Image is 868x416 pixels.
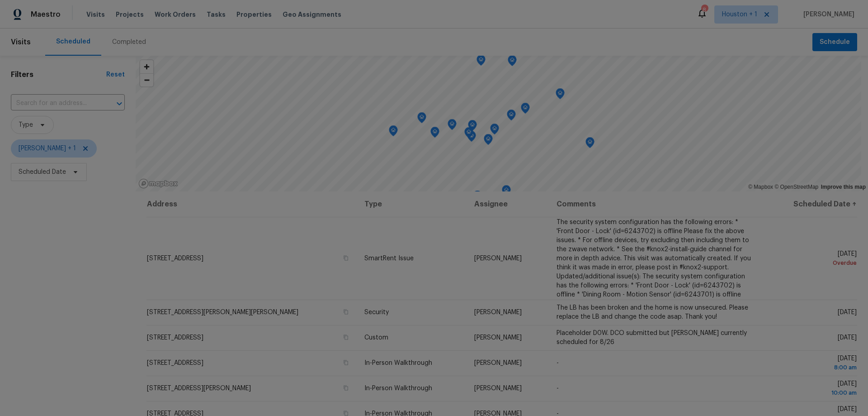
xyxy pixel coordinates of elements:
div: Map marker [473,191,482,205]
div: Map marker [502,185,511,199]
a: Mapbox [748,184,773,190]
span: [DATE] [770,355,857,372]
div: Map marker [430,127,439,141]
span: [STREET_ADDRESS] [147,335,203,341]
button: Copy Address [342,359,350,367]
span: The LB has been broken and the home is now unsecured. Please replace the LB and change the code a... [557,305,748,320]
div: Reset [106,70,125,79]
canvas: Map [136,56,861,191]
button: Schedule [812,33,857,52]
th: Address [146,191,357,217]
h1: Filters [11,70,106,79]
span: [PERSON_NAME] + 1 [19,144,76,153]
input: Search for an address... [11,96,99,110]
th: Scheduled Date ↑ [763,191,857,217]
span: Visits [86,10,105,19]
span: [PERSON_NAME] [474,385,522,392]
span: - [557,385,559,392]
span: [DATE] [838,335,857,341]
span: The security system configuration has the following errors: * 'Front Door - Lock' (id=6243702) is... [557,219,751,298]
button: Zoom out [140,73,153,86]
span: Custom [364,335,388,341]
div: Map marker [417,112,426,126]
span: Type [19,120,33,129]
span: Zoom out [140,74,153,86]
th: Type [357,191,467,217]
span: Schedule [820,37,850,48]
span: [PERSON_NAME] [474,335,522,341]
div: Overdue [770,258,857,268]
span: Placeholder D0W. DCO submitted but [PERSON_NAME] currently scheduled for 8/26 [557,330,747,345]
button: Copy Address [342,384,350,392]
div: Map marker [468,120,477,134]
th: Assignee [467,191,550,217]
button: Open [113,97,126,110]
div: 8:00 am [770,363,857,372]
span: [DATE] [770,251,857,268]
div: Map marker [448,119,457,133]
span: Scheduled Date [19,167,66,177]
span: [PERSON_NAME] [474,309,522,316]
a: Mapbox homepage [138,178,178,189]
span: Properties [236,10,272,19]
div: Map marker [508,55,517,69]
span: [DATE] [770,381,857,397]
span: Work Orders [155,10,196,19]
div: Map marker [521,103,530,117]
th: Comments [549,191,763,217]
span: Houston + 1 [722,10,757,19]
span: [STREET_ADDRESS][PERSON_NAME] [147,385,251,392]
span: Geo Assignments [283,10,341,19]
span: Projects [116,10,144,19]
div: Completed [112,38,146,47]
span: [STREET_ADDRESS] [147,255,203,262]
div: Map marker [507,110,516,124]
button: Copy Address [342,254,350,262]
div: Map marker [556,88,565,102]
span: Maestro [31,10,61,19]
span: In-Person Walkthrough [364,385,432,392]
span: [PERSON_NAME] [800,10,854,19]
div: Map marker [490,124,499,138]
div: 10:00 am [770,388,857,397]
a: OpenStreetMap [774,184,818,190]
button: Copy Address [342,308,350,316]
span: Tasks [207,11,226,18]
span: SmartRent Issue [364,255,414,262]
div: Map marker [476,55,486,69]
div: Map marker [585,137,594,151]
span: [DATE] [838,309,857,316]
div: Scheduled [56,37,90,46]
span: - [557,360,559,366]
span: Security [364,309,389,316]
span: In-Person Walkthrough [364,360,432,366]
div: Map marker [484,134,493,148]
button: Copy Address [342,333,350,341]
div: Map marker [389,125,398,139]
button: Zoom in [140,60,153,73]
a: Improve this map [821,184,866,190]
div: 8 [701,5,708,14]
span: [STREET_ADDRESS] [147,360,203,366]
span: [STREET_ADDRESS][PERSON_NAME][PERSON_NAME] [147,309,298,316]
span: [PERSON_NAME] [474,360,522,366]
div: Map marker [464,127,473,141]
span: [PERSON_NAME] [474,255,522,262]
span: Visits [11,32,31,52]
